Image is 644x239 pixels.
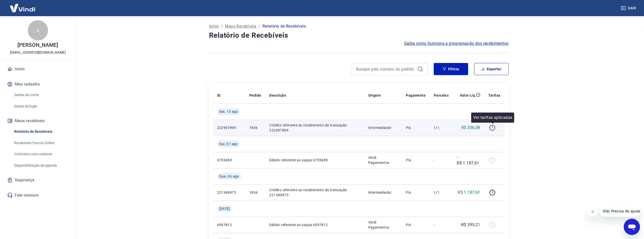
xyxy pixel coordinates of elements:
[217,93,221,98] p: ID
[209,30,509,40] h4: Relatório de Recebíveis
[219,109,238,114] span: Sex, 15 ago
[6,0,39,16] img: Vindi
[434,125,449,130] p: 1/1
[460,222,480,228] p: -R$ 395,21
[269,222,360,227] p: Débito referente ao saque 6597812
[620,4,638,13] button: Sair
[434,190,449,195] p: 1/1
[10,50,66,55] p: [EMAIL_ADDRESS][DOMAIN_NAME]
[460,93,476,98] p: Valor Líq.
[6,175,70,186] a: Segurança
[406,222,426,227] p: Pix
[219,141,238,146] span: Qui, 07 ago
[12,149,70,159] a: Contratos com credores
[28,20,48,40] div: A
[219,174,239,179] span: Qua, 06 ago
[269,187,360,198] p: Crédito referente ao recebimento da transação 221549873
[368,190,398,195] p: Intermediador
[473,115,512,121] p: Ver tarifas aplicadas
[474,63,509,75] button: Exportar
[269,158,360,163] p: Débito referente ao saque 6705499
[6,115,70,126] button: Meus recebíveis
[624,219,640,235] iframe: Botão para abrir a janela de mensagens
[406,93,426,98] p: Pagamento
[588,207,598,217] iframe: Fechar mensagem
[368,155,398,165] p: Vindi Pagamentos
[258,23,260,29] p: /
[434,222,449,227] p: -
[217,125,241,130] p: 222997899
[12,90,70,100] a: Dados da conta
[17,42,58,48] p: [PERSON_NAME]
[434,158,449,163] p: -
[262,23,306,29] p: Relatório de Recebíveis
[249,190,261,195] p: 1834
[217,158,241,163] p: 6705499
[12,160,70,171] a: Disponibilização de agenda
[3,4,43,8] span: Olá! Precisa de ajuda?
[406,190,426,195] p: Pix
[249,93,261,98] p: Pedido
[368,93,381,98] p: Origem
[269,123,360,133] p: Crédito referente ao recebimento da transação 222997899
[406,125,426,130] p: Pix
[225,23,256,29] a: Meus Recebíveis
[249,125,261,130] p: 1836
[217,222,241,227] p: 6597812
[458,189,480,195] p: R$ 1.187,61
[6,190,70,201] a: Fale conosco
[6,79,70,90] button: Meu cadastro
[461,125,480,131] p: R$ 356,58
[434,93,449,98] p: Parcelas
[12,101,70,112] a: Dados de login
[12,126,70,137] a: Relatório de Recebíveis
[488,93,501,98] p: Tarifas
[217,190,241,195] p: 221549873
[600,206,640,217] iframe: Mensagem da empresa
[269,93,286,98] p: Descrição
[12,138,70,148] a: Recebíveis Futuros Online
[434,63,468,75] button: Filtros
[6,63,70,75] a: Início
[209,23,219,29] a: Início
[219,206,230,211] span: [DATE]
[406,158,426,163] p: Pix
[404,40,509,47] a: Saiba como funciona a programação dos recebimentos
[368,125,398,130] p: Intermediador
[221,23,223,29] p: /
[457,154,480,166] p: -R$ 1.187,61
[368,220,398,230] p: Vindi Pagamentos
[356,65,415,73] input: Busque pelo número do pedido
